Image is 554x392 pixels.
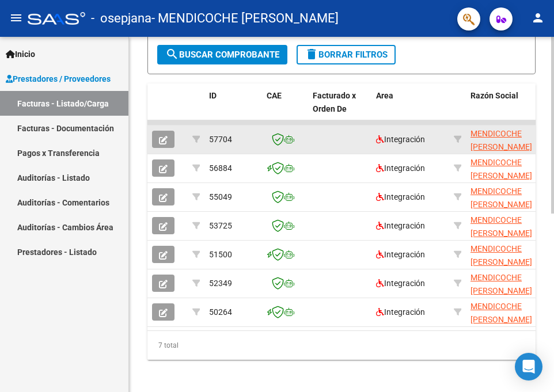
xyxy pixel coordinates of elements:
span: MENDICOCHE [PERSON_NAME] [470,158,532,180]
span: Integración [376,279,425,288]
span: MENDICOCHE [PERSON_NAME] [470,129,532,151]
span: 55049 [209,192,232,201]
div: Open Intercom Messenger [515,353,542,380]
span: Razón Social [470,91,518,100]
div: 7 total [147,331,536,360]
span: 57704 [209,135,232,144]
span: 51500 [209,250,232,259]
div: 27344525280 [470,271,548,295]
span: Buscar Comprobante [165,50,279,60]
datatable-header-cell: ID [204,83,262,134]
datatable-header-cell: Area [371,83,449,134]
span: Borrar Filtros [305,50,388,60]
span: Integración [376,135,425,144]
div: 27344525280 [470,185,548,209]
datatable-header-cell: Razón Social [466,83,552,134]
span: 56884 [209,163,232,173]
mat-icon: menu [9,11,23,25]
span: Inicio [6,48,35,60]
span: CAE [267,91,282,100]
span: Integración [376,307,425,317]
span: 53725 [209,221,232,230]
div: 27344525280 [470,300,548,324]
div: 27344525280 [470,214,548,238]
span: MENDICOCHE [PERSON_NAME] [470,273,532,295]
mat-icon: person [531,11,545,25]
span: MENDICOCHE [PERSON_NAME] [470,187,532,209]
span: 52349 [209,279,232,288]
div: 27344525280 [470,242,548,267]
span: Prestadores / Proveedores [6,73,111,85]
span: Integración [376,250,425,259]
span: Integración [376,163,425,173]
span: - MENDICOCHE [PERSON_NAME] [151,6,339,31]
div: 27344525280 [470,127,548,151]
button: Borrar Filtros [297,45,396,64]
span: MENDICOCHE [PERSON_NAME] [470,244,532,267]
span: MENDICOCHE [PERSON_NAME] [470,215,532,238]
span: Integración [376,192,425,201]
span: ID [209,91,217,100]
datatable-header-cell: Facturado x Orden De [308,83,371,134]
span: - osepjana [91,6,151,31]
div: 27344525280 [470,156,548,180]
button: Buscar Comprobante [157,45,287,64]
span: Facturado x Orden De [313,91,356,113]
datatable-header-cell: CAE [262,83,308,134]
span: 50264 [209,307,232,317]
mat-icon: delete [305,47,318,61]
span: Integración [376,221,425,230]
span: Area [376,91,393,100]
span: MENDICOCHE [PERSON_NAME] [470,302,532,324]
mat-icon: search [165,47,179,61]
